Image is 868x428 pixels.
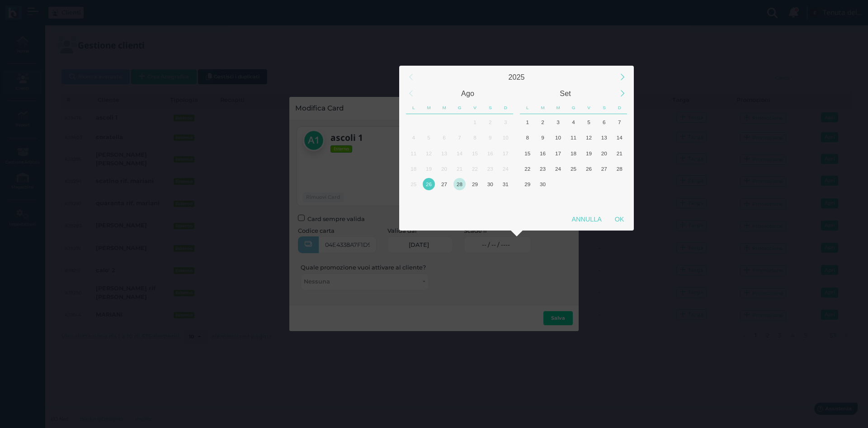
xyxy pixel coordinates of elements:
[552,163,564,175] div: 24
[598,116,610,128] div: 6
[438,163,450,175] div: 20
[467,114,482,130] div: Venerdì, Agosto 1
[419,69,614,85] div: 2025
[421,192,437,207] div: Martedì, Settembre 2
[484,147,496,159] div: 16
[537,178,549,190] div: 30
[498,130,513,145] div: Domenica, Agosto 10
[552,147,564,159] div: 17
[598,131,610,144] div: 13
[452,192,467,207] div: Giovedì, Settembre 4
[406,192,421,207] div: Lunedì, Settembre 1
[521,147,533,159] div: 15
[537,131,549,144] div: 9
[613,163,626,175] div: 28
[581,161,596,176] div: Venerdì, Settembre 26
[520,130,535,145] div: Lunedì, Settembre 8
[498,101,513,114] div: Domenica
[567,147,580,159] div: 18
[498,161,513,176] div: Domenica, Agosto 24
[406,114,421,130] div: Lunedì, Luglio 28
[596,101,612,114] div: Sabato
[612,192,627,207] div: Domenica, Ottobre 12
[484,116,496,128] div: 2
[521,163,533,175] div: 22
[520,101,535,114] div: Lunedì
[520,177,535,192] div: Lunedì, Settembre 29
[401,67,420,87] div: Previous Year
[406,161,421,176] div: Lunedì, Agosto 18
[484,178,496,190] div: 30
[438,131,450,144] div: 6
[520,114,535,130] div: Lunedì, Settembre 1
[551,192,566,207] div: Mercoledì, Ottobre 8
[565,211,608,227] div: Annulla
[596,161,612,176] div: Sabato, Settembre 27
[482,161,498,176] div: Sabato, Agosto 23
[551,130,566,145] div: Mercoledì, Settembre 10
[401,84,420,103] div: Previous Month
[596,177,612,192] div: Sabato, Ottobre 4
[612,130,627,145] div: Domenica, Settembre 14
[423,178,435,190] div: 26
[608,211,631,227] div: OK
[551,177,566,192] div: Mercoledì, Ottobre 1
[452,114,467,130] div: Giovedì, Luglio 31
[453,178,466,190] div: 28
[437,145,452,161] div: Mercoledì, Agosto 13
[423,147,435,159] div: 12
[437,177,452,192] div: Mercoledì, Agosto 27
[596,145,612,161] div: Sabato, Settembre 20
[535,130,551,145] div: Martedì, Settembre 9
[484,163,496,175] div: 23
[469,116,481,128] div: 1
[406,177,421,192] div: Lunedì, Agosto 25
[500,131,512,144] div: 10
[581,114,596,130] div: Venerdì, Settembre 5
[453,147,466,159] div: 14
[498,145,513,161] div: Domenica, Agosto 17
[583,116,595,128] div: 5
[27,7,60,14] span: Assistenza
[500,116,512,128] div: 3
[551,145,566,161] div: Mercoledì, Settembre 17
[423,163,435,175] div: 19
[437,130,452,145] div: Mercoledì, Agosto 6
[452,130,467,145] div: Giovedì, Agosto 7
[482,130,498,145] div: Sabato, Agosto 9
[521,178,533,190] div: 29
[484,131,496,144] div: 9
[535,145,551,161] div: Martedì, Settembre 16
[535,101,551,114] div: Martedì
[581,101,597,114] div: Venerdì
[596,114,612,130] div: Sabato, Settembre 6
[566,177,581,192] div: Giovedì, Ottobre 2
[583,147,595,159] div: 19
[581,192,596,207] div: Venerdì, Ottobre 10
[407,178,420,190] div: 25
[612,161,627,176] div: Domenica, Settembre 28
[537,147,549,159] div: 16
[520,161,535,176] div: Lunedì, Settembre 22
[535,192,551,207] div: Martedì, Ottobre 7
[421,161,437,176] div: Martedì, Agosto 19
[482,177,498,192] div: Sabato, Agosto 30
[482,192,498,207] div: Sabato, Settembre 6
[467,130,482,145] div: Venerdì, Agosto 8
[453,131,466,144] div: 7
[406,101,421,114] div: Lunedì
[535,177,551,192] div: Martedì, Settembre 30
[452,177,467,192] div: Giovedì, Agosto 28
[613,116,626,128] div: 7
[500,147,512,159] div: 17
[520,192,535,207] div: Lunedì, Ottobre 6
[419,85,517,101] div: Agosto
[407,163,420,175] div: 18
[612,177,627,192] div: Domenica, Ottobre 5
[598,147,610,159] div: 20
[498,177,513,192] div: Domenica, Agosto 31
[535,114,551,130] div: Martedì, Settembre 2
[596,192,612,207] div: Sabato, Ottobre 11
[566,192,581,207] div: Giovedì, Ottobre 9
[537,116,549,128] div: 2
